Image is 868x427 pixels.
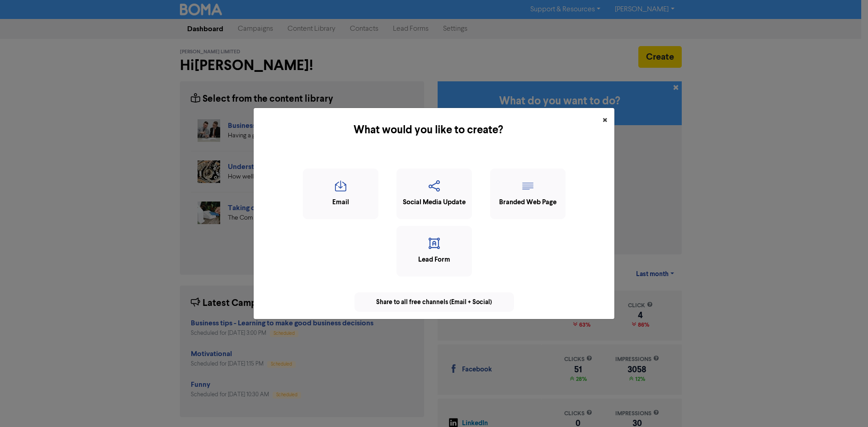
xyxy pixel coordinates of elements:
[495,197,561,208] div: Branded Web Page
[308,197,373,208] div: Email
[603,114,607,127] span: ×
[354,292,514,312] div: Share to all free channels (Email + Social)
[595,108,614,133] button: Close
[261,122,595,138] h5: What would you like to create?
[401,197,467,208] div: Social Media Update
[401,255,467,265] div: Lead Form
[823,384,868,427] iframe: Chat Widget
